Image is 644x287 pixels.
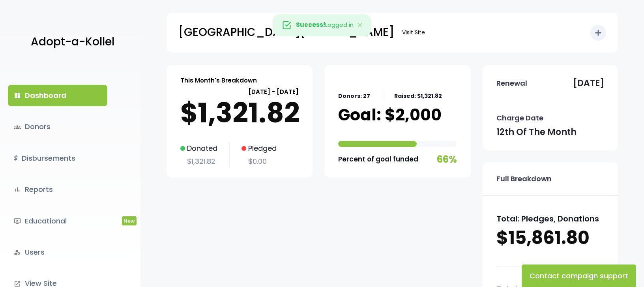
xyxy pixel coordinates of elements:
[180,155,217,168] p: $1,321.82
[8,148,107,169] a: $Disbursements
[8,179,107,200] a: bar_chartReports
[496,173,552,185] p: Full Breakdown
[496,226,604,250] p: $15,861.80
[394,91,442,101] p: Raised: $1,321.82
[8,116,107,137] a: groupsDonors
[8,242,107,263] a: manage_accountsUsers
[398,25,429,40] a: Visit Site
[496,124,577,140] p: 12th of the month
[180,75,257,86] p: This Month's Breakdown
[496,77,527,90] p: Renewal
[296,21,325,29] strong: Success!
[496,212,604,226] p: Total: Pledges, Donations
[338,153,418,165] p: Percent of goal funded
[338,91,370,101] p: Donors: 27
[241,142,277,155] p: Pledged
[522,264,636,287] button: Contact campaign support
[496,112,543,124] p: Charge Date
[593,28,603,38] i: add
[14,218,21,225] i: ondemand_video
[348,15,371,36] button: Close
[27,23,114,61] a: Adopt-a-Kollel
[180,97,299,129] p: $1,321.82
[122,216,137,225] span: New
[573,75,604,91] p: [DATE]
[8,85,107,106] a: dashboardDashboard
[180,86,299,97] p: [DATE] - [DATE]
[273,14,372,36] div: Logged in
[338,105,442,125] p: Goal: $2,000
[180,142,217,155] p: Donated
[14,153,18,164] i: $
[241,155,277,168] p: $0.00
[8,210,107,232] a: ondemand_videoEducationalNew
[14,92,21,99] i: dashboard
[178,23,394,42] p: [GEOGRAPHIC_DATA][PERSON_NAME]
[31,32,114,52] p: Adopt-a-Kollel
[437,151,457,168] p: 66%
[14,249,21,256] i: manage_accounts
[14,124,21,131] span: groups
[14,186,21,193] i: bar_chart
[590,25,606,41] button: add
